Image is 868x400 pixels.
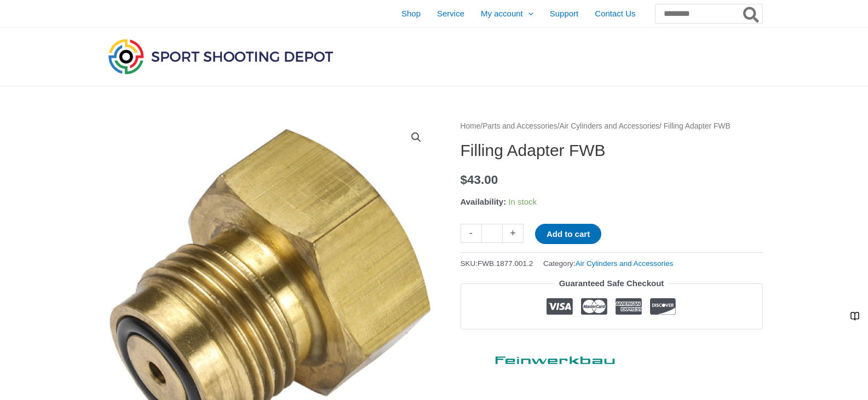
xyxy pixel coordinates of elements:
[461,197,507,206] span: Availability:
[503,224,524,243] a: +
[478,259,533,268] span: FWB.1877.001.2
[461,346,625,369] a: Feinwerkbau
[481,224,503,243] input: Product quantity
[482,122,557,130] a: Parts and Accessories
[461,122,481,130] a: Home
[576,259,674,268] a: Air Cylinders and Accessories
[461,119,763,134] nav: Breadcrumb
[106,36,336,77] img: Sport Shooting Depot
[741,4,762,23] button: Search
[535,224,601,244] button: Add to cart
[406,127,426,147] a: View full-screen image gallery
[461,173,498,187] bdi: 43.00
[461,173,468,187] span: $
[461,141,763,160] h1: Filling Adapter FWB
[461,224,481,243] a: -
[555,276,669,291] legend: Guaranteed Safe Checkout
[461,257,533,270] span: SKU:
[560,122,660,130] a: Air Cylinders and Accessories
[543,257,673,270] span: Category:
[508,197,537,206] span: In stock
